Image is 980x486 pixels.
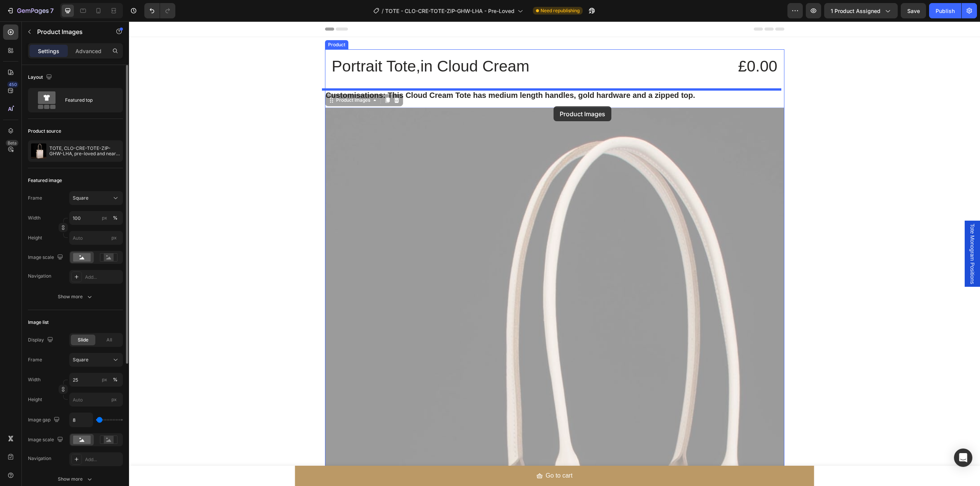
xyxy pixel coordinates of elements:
button: px [111,213,120,223]
span: px [111,397,117,402]
img: product feature img [31,143,46,159]
button: px [111,375,120,384]
div: Image scale [28,435,65,445]
p: 7 [50,6,54,15]
input: px% [69,373,123,387]
span: Need republishing [541,7,580,14]
span: Tote Monogram Positions [840,202,847,263]
div: Image scale [28,252,65,263]
div: Navigation [28,455,51,462]
div: Beta [6,140,18,146]
div: Navigation [28,273,51,280]
div: Image gap [28,415,61,425]
p: Settings [38,47,59,55]
div: Layout [28,72,54,83]
span: All [106,336,112,343]
button: Save [901,3,926,18]
div: 450 [7,81,18,88]
span: Slide [78,336,88,343]
span: Square [73,195,88,202]
label: Height [28,396,42,403]
span: TOTE - CLO-CRE-TOTE-ZIP-GHW-LHA - Pre-Loved [385,7,514,15]
p: TOTE, CLO-CRE-TOTE-ZIP-GHW-LHA, pre-loved and nearly perfect collection [49,146,120,156]
iframe: Design area [129,21,980,486]
button: 7 [3,3,57,18]
button: Square [69,353,123,367]
label: Frame [28,356,42,363]
input: Auto [70,413,93,427]
div: % [113,376,118,383]
div: px [102,215,107,221]
div: Add... [85,456,121,463]
button: % [100,375,109,384]
div: px [102,376,107,383]
span: Square [73,356,88,363]
input: px [69,393,123,406]
div: % [113,215,118,221]
button: 1 product assigned [824,3,898,18]
p: Advanced [75,47,101,55]
button: Square [69,191,123,205]
div: Image list [28,319,49,326]
button: Show more [28,472,123,486]
label: Frame [28,195,42,202]
div: Product source [28,128,61,135]
input: px% [69,211,123,225]
span: / [382,7,384,15]
div: Undo/Redo [144,3,175,18]
span: px [111,235,117,241]
div: Display [28,335,55,345]
div: Featured top [65,91,112,109]
p: Product Images [37,27,102,36]
div: Show more [58,293,93,301]
input: px [69,231,123,245]
span: Save [907,8,920,14]
button: Publish [929,3,961,18]
div: Open Intercom Messenger [954,449,972,467]
button: % [100,213,109,223]
div: Publish [936,7,955,15]
label: Width [28,376,41,383]
label: Width [28,215,41,221]
span: 1 product assigned [831,7,880,15]
div: Show more [58,475,93,483]
div: Featured image [28,177,62,184]
label: Height [28,234,42,241]
div: Add... [85,274,121,281]
button: Show more [28,290,123,304]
